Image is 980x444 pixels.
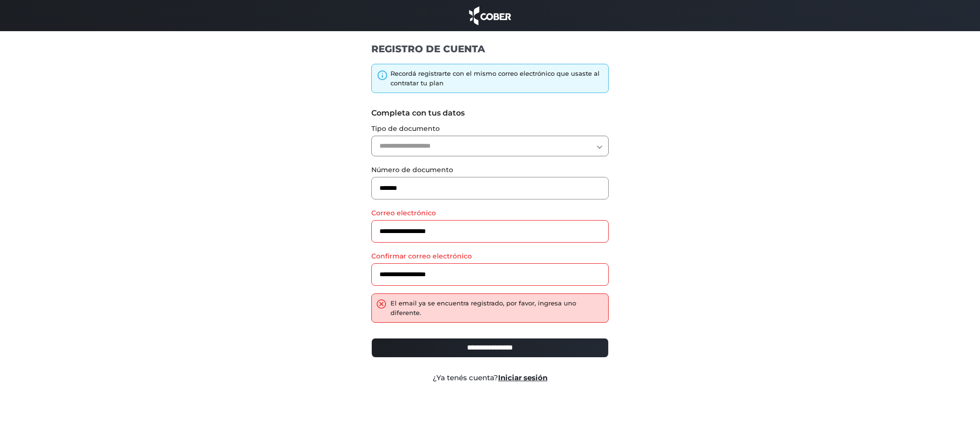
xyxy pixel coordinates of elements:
h1: REGISTRO DE CUENTA [371,43,609,55]
a: Iniciar sesión [498,373,547,382]
img: cober_marca.png [467,5,513,26]
label: Correo electrónico [371,208,609,218]
label: Confirmar correo electrónico [371,251,609,261]
label: Número de documento [371,165,609,175]
div: ¿Ya tenés cuenta? [364,373,616,384]
div: Recordá registrarte con el mismo correo electrónico que usaste al contratar tu plan [390,69,604,88]
div: El email ya se encuentra registrado, por favor, ingresa uno diferente. [390,299,604,317]
label: Tipo de documento [371,124,609,134]
label: Completa con tus datos [371,107,609,119]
